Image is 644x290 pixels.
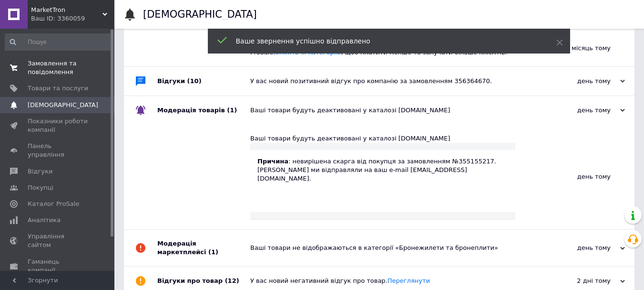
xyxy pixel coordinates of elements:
[28,216,61,225] span: Аналітика
[530,77,625,86] div: день тому
[257,157,508,166] p: : невирішена скарга від покупця за замовленням №355155217.
[28,101,98,109] span: [DEMOGRAPHIC_DATA]
[250,244,530,252] div: Ваші товари не відображаються в категорії «Бронежилети та бронеплити»
[236,36,532,46] div: Ваше звернення успішно відправлено
[28,183,53,192] span: Покупці
[157,96,250,125] div: Модерація товарів
[250,277,530,285] div: У вас новий негативний відгук про товар.
[530,244,625,252] div: день тому
[388,277,430,284] a: Переглянути
[250,77,530,86] div: У вас новий позитивний відгук про компанію за замовленням 356364670.
[530,277,625,285] div: 2 дні тому
[515,30,634,66] div: місяць тому
[28,84,88,93] span: Товари та послуги
[530,106,625,115] div: день тому
[28,117,88,134] span: Показники роботи компанії
[31,6,102,14] span: MarketTron
[250,106,530,115] div: Ваші товари будуть деактивовані у каталозі [DOMAIN_NAME]
[28,200,79,208] span: Каталог ProSale
[515,125,634,229] div: день тому
[208,248,218,256] span: (1)
[225,277,239,284] span: (12)
[28,59,88,76] span: Замовлення та повідомлення
[28,258,88,275] span: Гаманець компанії
[28,232,88,249] span: Управління сайтом
[187,77,202,85] span: (10)
[257,158,288,165] strong: Причина
[257,166,508,183] p: [PERSON_NAME] ми відправляли на ваш e-mail [EMAIL_ADDRESS][DOMAIN_NAME].
[143,9,257,20] h1: [DEMOGRAPHIC_DATA]
[28,167,52,176] span: Відгуки
[227,107,237,114] span: (1)
[28,142,88,159] span: Панель управління
[5,33,112,51] input: Пошук
[250,134,515,143] div: Ваші товари будуть деактивовані у каталозі [DOMAIN_NAME]
[157,230,250,266] div: Модерація маркетплейсі
[31,14,114,23] div: Ваш ID: 3360059
[157,67,250,96] div: Відгуки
